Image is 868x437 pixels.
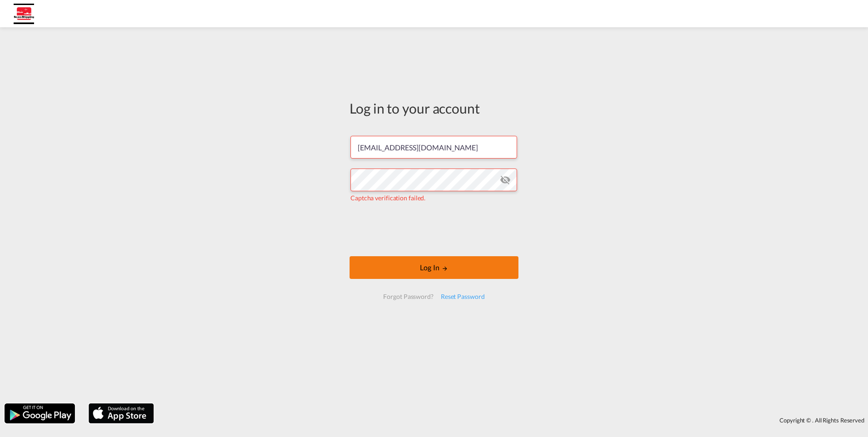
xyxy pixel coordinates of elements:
[437,288,488,305] div: Reset Password
[88,402,155,424] img: apple.png
[380,288,437,305] div: Forgot Password?
[158,412,868,428] div: Copyright © . All Rights Reserved
[350,194,425,202] span: Captcha verification failed.
[14,4,34,24] img: 14889e00a94e11eea43deb41f6cedd1b.jpg
[365,212,503,247] iframe: reCAPTCHA
[350,136,517,159] input: Enter email/phone number
[500,174,511,185] md-icon: icon-eye-off
[350,256,518,279] button: LOGIN
[350,99,518,118] div: Log in to your account
[4,402,76,424] img: google.png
